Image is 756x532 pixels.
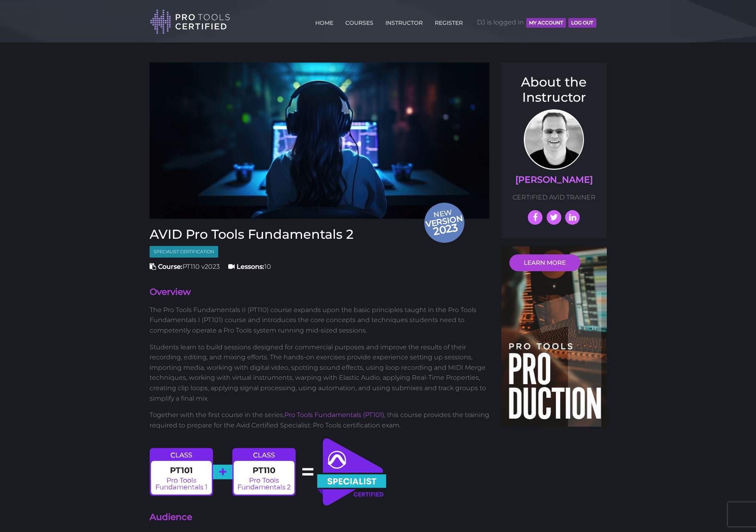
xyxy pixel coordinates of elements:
p: Together with the first course in the series, , this course provides the training required to pre... [150,410,490,430]
span: PT110 v2023 [150,263,220,270]
h4: Overview [150,286,490,298]
a: REGISTER [433,15,465,28]
p: CERTIFIED AVID TRAINER [509,192,599,203]
strong: Lessons: [237,263,264,270]
strong: Course: [158,263,182,270]
button: MY ACCOUNT [526,18,566,28]
a: COURSES [343,15,375,28]
span: DJ is logged in [477,10,596,34]
a: Pro Tools Fundamentals (PT101) [284,411,384,419]
a: HOME [313,15,335,28]
span: Specialist Certification [150,246,218,258]
a: LEARN MORE [509,254,580,271]
a: INSTRUCTOR [383,15,425,28]
h4: Audience [150,511,490,524]
a: [PERSON_NAME] [515,174,593,185]
h3: AVID Pro Tools Fundamentals 2 [150,227,490,242]
span: version [424,216,464,226]
img: Prof. Scott [524,109,584,170]
span: 2023 [424,220,466,239]
p: Students learn to build sessions designed for commercial purposes and improve the results of thei... [150,342,490,404]
span: 10 [228,263,271,270]
h3: About the Instructor [509,75,599,105]
img: avid-certified-specialist-path.svg [150,437,387,507]
img: Pro Tools Certified Logo [150,9,230,35]
p: The Pro Tools Fundamentals II (PT110) course expands upon the basic principles taught in the Pro ... [150,305,490,336]
button: Log Out [568,18,596,28]
img: Fundamentals 2 Course [150,62,490,219]
span: New [424,208,466,239]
